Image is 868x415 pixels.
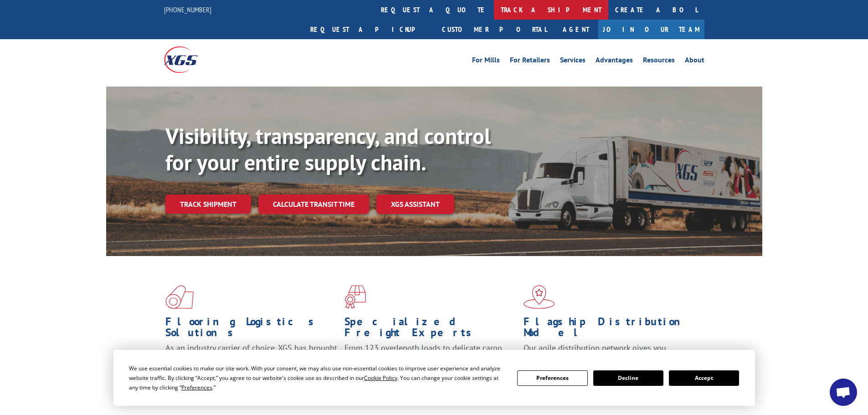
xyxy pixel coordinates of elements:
[165,195,251,214] a: Track shipment
[344,316,517,343] h1: Specialized Freight Experts
[165,316,338,343] h1: Flooring Logistics Solutions
[129,364,506,392] div: We use essential cookies to make our site work. With your consent, we may also use non-essential ...
[517,370,587,386] button: Preferences
[165,285,194,309] img: xgs-icon-total-supply-chain-intelligence-red
[258,195,369,214] a: Calculate transit time
[830,379,857,406] a: Open chat
[593,370,663,386] button: Decline
[376,195,454,214] a: XGS ASSISTANT
[344,343,517,383] p: From 123 overlength loads to delicate cargo, our experienced staff knows the best way to move you...
[643,56,675,67] a: Resources
[472,56,500,67] a: For Mills
[113,350,755,406] div: Cookie Consent Prompt
[524,343,691,364] span: Our agile distribution network gives you nationwide inventory management on demand.
[364,374,397,382] span: Cookie Policy
[524,285,555,309] img: xgs-icon-flagship-distribution-model-red
[560,56,586,67] a: Services
[164,5,211,14] a: [PHONE_NUMBER]
[344,285,366,309] img: xgs-icon-focused-on-flooring-red
[598,20,704,39] a: Join Our Team
[510,56,550,67] a: For Retailers
[596,56,633,67] a: Advantages
[435,20,554,39] a: Customer Portal
[685,56,704,67] a: About
[303,20,435,39] a: Request a pickup
[669,370,739,386] button: Accept
[554,20,598,39] a: Agent
[165,343,337,375] span: As an industry carrier of choice, XGS has brought innovation and dedication to flooring logistics...
[165,122,491,176] b: Visibility, transparency, and control for your entire supply chain.
[524,316,696,343] h1: Flagship Distribution Model
[181,384,212,391] span: Preferences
